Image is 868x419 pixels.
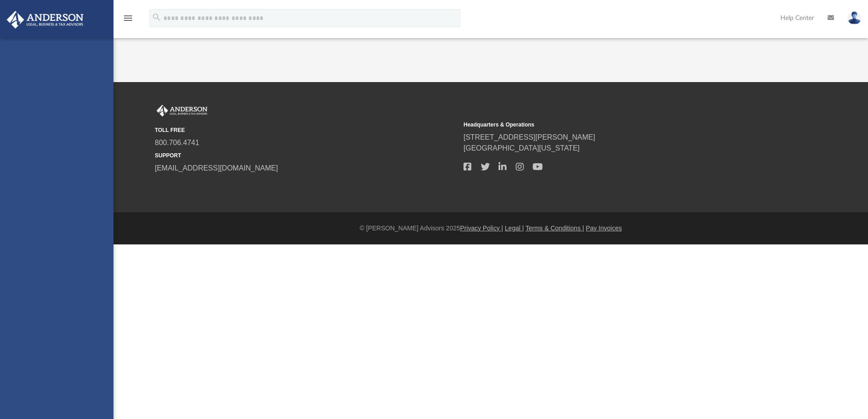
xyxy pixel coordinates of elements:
a: [GEOGRAPHIC_DATA][US_STATE] [464,144,580,152]
a: Legal | [505,224,524,232]
i: menu [123,13,133,24]
i: search [152,12,162,22]
a: Privacy Policy | [460,224,503,232]
img: Anderson Advisors Platinum Portal [155,105,209,117]
small: Headquarters & Operations [464,121,766,129]
a: [STREET_ADDRESS][PERSON_NAME] [464,133,595,141]
a: menu [123,17,133,24]
small: SUPPORT [155,151,457,160]
img: User Pic [848,11,861,24]
div: © [PERSON_NAME] Advisors 2025 [113,224,868,233]
a: Terms & Conditions | [526,224,584,232]
a: Pay Invoices [586,224,621,232]
small: TOLL FREE [155,126,457,134]
a: 800.706.4741 [155,139,199,146]
a: [EMAIL_ADDRESS][DOMAIN_NAME] [155,164,278,172]
img: Anderson Advisors Platinum Portal [4,11,86,29]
